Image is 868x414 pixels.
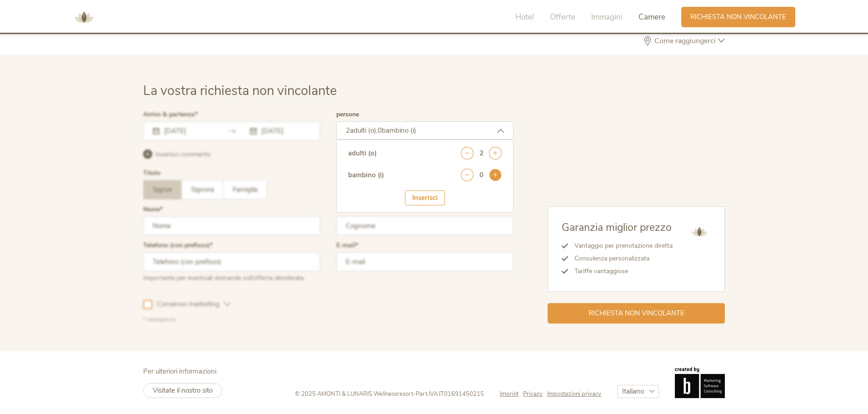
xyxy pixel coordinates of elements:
[143,82,337,100] span: La vostra richiesta non vincolante
[378,126,382,135] span: 0
[652,37,718,45] span: Come raggiungerci
[675,367,725,398] img: Brandnamic GmbH | Leading Hospitality Solutions
[143,367,216,376] span: Per ulteriori informazioni
[382,126,416,135] span: bambino (i)
[348,149,377,158] div: adulti (o)
[143,383,222,398] a: Visitate il nostro sito
[523,390,547,398] a: Privacy
[416,390,484,398] span: Part.IVA IT01691450215
[547,390,601,398] a: Impostazioni privacy
[153,386,213,395] span: Visitate il nostro sito
[688,220,711,243] img: AMONTI & LUNARIS Wellnessresort
[336,111,359,118] label: persone
[500,390,523,398] a: Imprint
[515,12,534,22] span: Hotel
[70,14,98,20] a: AMONTI & LUNARIS Wellnessresort
[350,126,378,135] span: adulti (o),
[346,126,350,135] span: 2
[295,390,413,398] span: © 2025 AMONTI & LUNARIS Wellnessresort
[348,170,384,180] div: bambino (i)
[568,239,673,252] li: Vantaggio per prenotazione diretta
[413,390,416,398] span: -
[500,390,519,398] span: Imprint
[568,252,673,265] li: Consulenza personalizzata
[639,12,665,22] span: Camere
[568,265,673,278] li: Tariffe vantaggiose
[523,390,543,398] span: Privacy
[690,12,786,22] span: Richiesta non vincolante
[405,190,445,205] div: Inserisci
[589,309,684,318] span: Richiesta non vincolante
[479,170,484,180] div: 0
[562,220,672,234] span: Garanzia miglior prezzo
[550,12,575,22] span: Offerte
[70,4,98,31] img: AMONTI & LUNARIS Wellnessresort
[479,149,484,158] div: 2
[591,12,623,22] span: Immagini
